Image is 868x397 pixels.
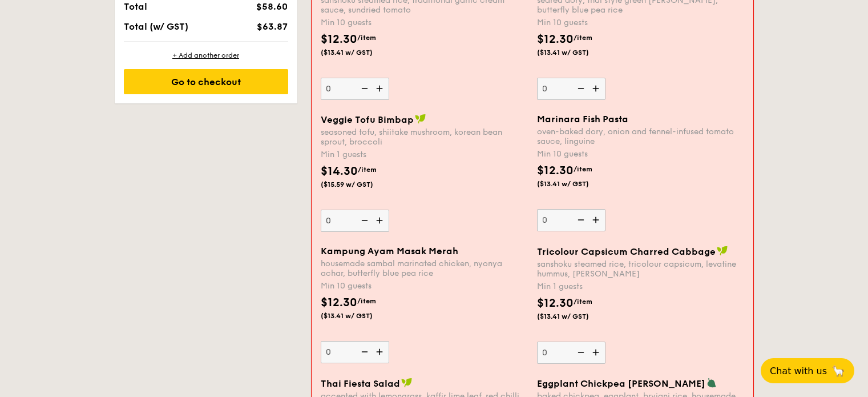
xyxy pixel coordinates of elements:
img: icon-add.58712e84.svg [588,342,605,363]
input: Tuscan Garlic Cream White Fishsanshoku steamed rice, traditional garlic cream sauce, sundried tom... [321,78,389,100]
div: + Add another order [124,51,288,60]
span: /item [358,166,377,174]
input: Veggie Tofu Bimbapseasoned tofu, shiitake mushroom, korean bean sprout, broccoliMin 1 guests$14.3... [321,210,389,232]
span: $58.60 [256,1,288,12]
img: icon-add.58712e84.svg [372,210,389,231]
div: Min 10 guests [537,17,744,29]
span: $12.30 [321,296,357,310]
span: Tricolour Capsicum Charred Cabbage [537,246,716,257]
img: icon-vegetarian.fe4039eb.svg [706,378,717,388]
span: Marinara Fish Pasta [537,114,628,125]
img: icon-vegan.f8ff3823.svg [401,378,413,388]
span: Veggie Tofu Bimbap [321,114,414,125]
div: seasoned tofu, shiitake mushroom, korean bean sprout, broccoli [321,127,528,147]
div: Min 1 guests [321,149,528,161]
span: ($13.41 w/ GST) [321,311,398,320]
span: $14.30 [321,165,358,178]
span: Chat with us [770,366,827,376]
input: Kampung Ayam Masak Merahhousemade sambal marinated chicken, nyonya achar, butterfly blue pea rice... [321,341,389,363]
div: Min 10 guests [321,17,528,29]
img: icon-reduce.1d2dbef1.svg [355,210,372,231]
span: /item [357,297,376,305]
div: housemade sambal marinated chicken, nyonya achar, butterfly blue pea rice [321,259,528,278]
img: icon-vegan.f8ff3823.svg [415,114,426,124]
div: Go to checkout [124,69,288,94]
img: icon-vegan.f8ff3823.svg [717,246,728,256]
span: $12.30 [537,164,574,178]
span: $12.30 [321,33,357,46]
span: $63.87 [257,21,288,32]
img: icon-add.58712e84.svg [588,209,605,231]
span: ($15.59 w/ GST) [321,180,398,189]
div: sanshoku steamed rice, tricolour capsicum, levatine hummus, [PERSON_NAME] [537,259,744,279]
img: icon-reduce.1d2dbef1.svg [571,342,588,363]
input: Thai Green [PERSON_NAME] Fishseared dory, thai style green [PERSON_NAME], butterfly blue pea rice... [537,78,605,100]
img: icon-reduce.1d2dbef1.svg [355,341,372,363]
span: ($13.41 w/ GST) [321,48,398,57]
span: ($13.41 w/ GST) [537,312,615,321]
span: Total (w/ GST) [124,21,188,32]
span: /item [357,34,376,42]
div: Min 1 guests [537,281,744,292]
span: ($13.41 w/ GST) [537,48,615,57]
span: Thai Fiesta Salad [321,378,400,389]
img: icon-reduce.1d2dbef1.svg [355,78,372,99]
input: Tricolour Capsicum Charred Cabbagesanshoku steamed rice, tricolour capsicum, levatine hummus, [PE... [537,342,605,364]
input: Marinara Fish Pastaoven-baked dory, onion and fennel-infused tomato sauce, linguineMin 10 guests$... [537,209,605,231]
div: oven-baked dory, onion and fennel-infused tomato sauce, linguine [537,127,744,146]
img: icon-add.58712e84.svg [372,78,389,99]
span: $12.30 [537,296,574,310]
span: Total [124,1,147,12]
img: icon-add.58712e84.svg [588,78,605,99]
img: icon-add.58712e84.svg [372,341,389,363]
span: /item [574,165,592,173]
div: Min 10 guests [321,280,528,292]
div: Min 10 guests [537,149,744,160]
img: icon-reduce.1d2dbef1.svg [571,209,588,231]
span: /item [574,34,592,42]
span: Kampung Ayam Masak Merah [321,246,458,256]
span: Eggplant Chickpea [PERSON_NAME] [537,378,705,389]
span: $12.30 [537,33,574,46]
span: /item [574,298,592,306]
span: ($13.41 w/ GST) [537,179,615,189]
img: icon-reduce.1d2dbef1.svg [571,78,588,99]
span: 🦙 [831,364,845,378]
button: Chat with us🦙 [761,358,854,383]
